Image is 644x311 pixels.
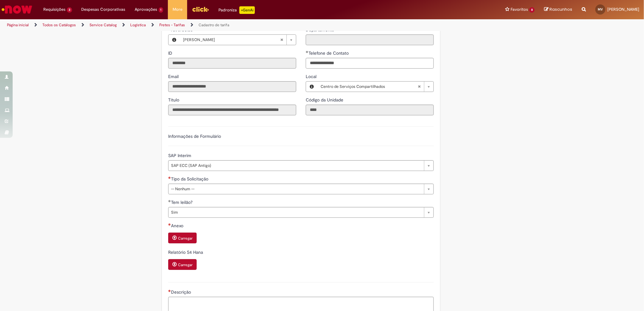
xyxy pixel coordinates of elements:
[89,22,117,27] a: Service Catalog
[171,289,192,295] span: Descrição
[180,35,296,45] a: [PERSON_NAME]Limpar campo Favorecido
[178,236,193,241] small: Carregar
[168,200,171,202] span: Obrigatório Preenchido
[130,22,146,27] a: Logistica
[171,176,210,182] span: Tipo da Solicitação
[168,73,180,80] label: Somente leitura - Email
[306,51,309,53] span: Obrigatório Preenchido
[171,27,194,33] span: Necessários - Favorecido
[309,50,350,56] span: Telefone de Contato
[159,22,185,27] a: Fretes - Tarifas
[168,133,221,139] label: Informações de Formulário
[168,223,171,226] span: Necessários
[168,105,296,115] input: Título
[239,6,255,14] p: +GenAi
[183,35,280,45] span: [PERSON_NAME]
[43,6,65,13] span: Requisições
[1,3,33,16] img: ServiceNow
[171,184,421,194] span: -- Nenhum --
[42,22,76,27] a: Todos os Catálogos
[168,290,171,292] span: Necessários
[277,35,286,45] abbr: Limpar campo Favorecido
[168,97,181,103] label: Somente leitura - Título
[529,7,535,13] span: 8
[192,4,209,14] img: click_logo_yellow_360x200.png
[168,249,204,255] span: Relatório S4 Hana
[171,199,194,205] span: Tem leilão?
[171,207,421,217] span: Sim
[159,7,163,13] span: 1
[414,82,424,92] abbr: Limpar campo Local
[67,7,72,13] span: 3
[549,6,572,12] span: Rascunhos
[306,82,317,92] button: Local, Visualizar este registro Centro de Serviços Compartilhados
[168,81,296,92] input: Email
[171,161,421,171] span: SAP ECC (SAP Antigo)
[135,6,157,13] span: Aprovações
[321,82,418,92] span: Centro de Serviços Compartilhados
[544,7,572,13] a: Rascunhos
[199,22,229,27] a: Cadastro de tarifa
[168,259,197,270] button: Carregar anexo de Relatório S4 Hana
[168,176,171,179] span: Necessários
[511,6,528,13] span: Favoritos
[317,82,433,92] a: Centro de Serviços CompartilhadosLimpar campo Local
[306,74,318,79] span: Local
[82,6,126,13] span: Despesas Corporativas
[7,22,29,27] a: Página inicial
[168,50,174,56] span: Somente leitura - ID
[607,7,639,12] span: [PERSON_NAME]
[178,262,193,267] small: Carregar
[168,153,193,158] span: SAP Interim
[598,7,603,11] span: MV
[168,50,174,56] label: Somente leitura - ID
[173,6,182,13] span: More
[171,223,185,229] span: Anexo
[168,233,197,243] button: Carregar anexo de Anexo Required
[306,105,434,115] input: Código da Unidade
[306,58,434,69] input: Telefone de Contato
[306,34,434,45] input: Departamento
[168,58,296,69] input: ID
[5,19,425,31] ul: Trilhas de página
[168,74,180,79] span: Somente leitura - Email
[306,97,345,103] label: Somente leitura - Código da Unidade
[218,6,255,14] div: Padroniza
[169,35,180,45] button: Favorecido, Visualizar este registro Mateus Marinho Vian
[306,27,335,33] span: Somente leitura - Departamento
